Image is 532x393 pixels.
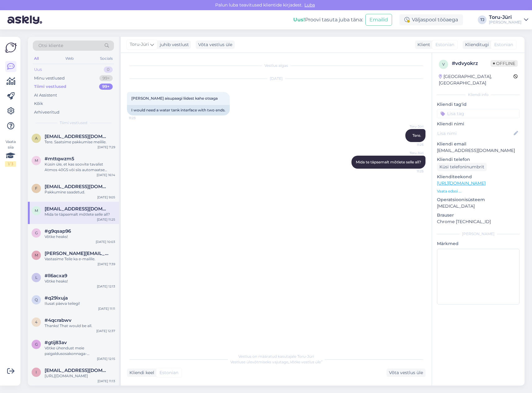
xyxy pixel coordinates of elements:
[437,180,486,186] a: [URL][DOMAIN_NAME]
[159,369,178,376] span: Estonian
[45,373,115,379] div: [URL][DOMAIN_NAME]
[34,92,57,98] div: AI Assistent
[33,54,40,63] div: All
[45,184,109,189] span: feniksou@gmail.com
[96,329,115,333] div: [DATE] 12:37
[129,116,152,120] span: 11:23
[97,356,115,361] div: [DATE] 12:15
[437,231,520,237] div: [PERSON_NAME]
[35,136,38,140] span: a
[293,17,305,23] b: Uus!
[60,120,87,126] span: Tiimi vestlused
[45,340,67,345] span: #gtij83av
[437,240,520,247] p: Märkmed
[157,41,189,48] div: juhib vestlust
[400,142,424,147] span: 11:25
[96,240,115,244] div: [DATE] 10:03
[494,41,513,48] span: Estonian
[437,156,520,163] p: Kliendi telefon
[35,297,38,302] span: q
[435,41,454,48] span: Estonian
[452,60,491,67] div: # vdvyokrz
[437,109,520,118] input: Lisa tag
[45,212,115,217] div: Mida te täpsemalt mõtlete selle all?
[356,160,421,164] span: Mida te täpsemalt mõtlete selle all?
[130,41,149,48] span: Toru-Jüri
[437,147,520,154] p: [EMAIL_ADDRESS][DOMAIN_NAME]
[437,188,520,194] p: Vaata edasi ...
[35,275,37,280] span: l
[45,273,67,279] span: #ll6acxa9
[489,15,521,20] div: Toru-Jüri
[365,14,392,26] button: Emailid
[230,360,322,364] span: Vestluse ülevõtmiseks vajutage
[437,121,520,127] p: Kliendi nimi
[415,41,430,48] div: Klient
[99,54,114,63] div: Socials
[97,217,115,222] div: [DATE] 11:25
[97,195,115,200] div: [DATE] 9:05
[36,370,37,374] span: i
[97,173,115,177] div: [DATE] 16:14
[442,62,445,67] span: v
[35,208,38,213] span: m
[386,369,425,377] div: Võta vestlus üle
[45,234,115,240] div: Võtke heaks!
[35,253,38,257] span: m
[98,306,115,311] div: [DATE] 11:11
[288,360,322,364] i: „Võtke vestlus üle”
[34,67,42,73] div: Uus
[34,101,43,107] div: Kõik
[491,60,518,67] span: Offline
[34,84,66,90] div: Tiimi vestlused
[437,101,520,108] p: Kliendi tag'id
[437,203,520,209] p: [MEDICAL_DATA]
[45,162,115,173] div: Küsin üle, et kas soovite tavalist Atmos 40GS või siis automaatse süütamisega?
[127,369,154,376] div: Kliendi keel
[45,134,109,139] span: ahtopariots@gmail.com
[127,105,230,115] div: I would need a water tank interface with two ends.
[439,73,513,86] div: [GEOGRAPHIC_DATA], [GEOGRAPHIC_DATA]
[489,15,528,25] a: Toru-Jüri[PERSON_NAME]
[45,256,115,262] div: Vastasime Teile ka e-mailile.
[437,174,520,180] p: Klienditeekond
[127,63,425,68] div: Vestlus algas
[478,15,486,24] div: TJ
[463,41,489,48] div: Klienditugi
[35,231,38,235] span: g
[5,161,16,167] div: 1 / 3
[99,84,113,90] div: 99+
[437,196,520,203] p: Operatsioonisüsteem
[131,96,218,101] span: [PERSON_NAME] aisupaagi liidest kahe otsaga
[35,320,37,324] span: 4
[35,342,38,347] span: g
[98,145,115,149] div: [DATE] 7:29
[45,295,68,301] span: #q29ixuja
[45,206,109,212] span: merlevoltre@gmail.com
[99,75,113,81] div: 99+
[45,323,115,329] div: Thanks! That would be all.
[34,109,59,115] div: Arhiveeritud
[127,76,425,81] div: [DATE]
[437,92,520,97] div: Kliendi info
[98,262,115,266] div: [DATE] 7:39
[34,75,65,81] div: Minu vestlused
[64,54,75,63] div: Web
[412,133,421,138] span: Tere.
[45,156,74,162] span: #mttqwzm5
[45,368,109,373] span: info@nbussid.ee
[303,2,317,8] span: Luba
[293,16,363,24] div: Proovi tasuta juba täna:
[400,124,424,129] span: Toru-Jüri
[38,42,63,49] span: Otsi kliente
[437,141,520,147] p: Kliendi email
[5,42,17,54] img: Askly Logo
[489,20,521,25] div: [PERSON_NAME]
[437,212,520,218] p: Brauser
[400,169,424,174] span: 11:25
[45,345,115,356] div: Võtke ühendust meie paigaldusosakonnaga- [EMAIL_ADDRESS][DOMAIN_NAME]
[45,189,115,195] div: Pakkumine saadetud.
[5,139,16,167] div: Vaata siia
[45,317,72,323] span: #4qcrabwv
[45,228,71,234] span: #g9qsap96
